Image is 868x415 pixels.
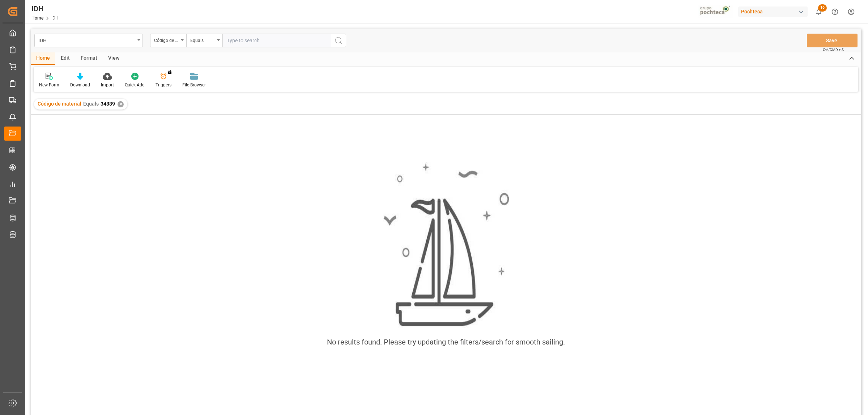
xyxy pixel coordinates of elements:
span: 16 [818,4,827,12]
span: 34889 [101,101,115,107]
div: IDH [31,3,59,14]
div: Download [70,82,90,88]
div: Pochteca [738,7,808,17]
span: Equals [83,101,99,107]
div: IDH [38,35,135,44]
button: open menu [186,34,222,47]
div: ✕ [118,101,124,107]
div: Quick Add [125,82,145,88]
div: Home [31,52,55,65]
img: pochtecaImg.jpg_1689854062.jpg [698,5,733,18]
div: Format [75,52,103,65]
div: View [103,52,125,65]
span: Código de material [38,101,81,107]
a: Home [31,16,43,21]
button: Pochteca [738,5,810,18]
div: Edit [55,52,75,65]
div: File Browser [182,82,206,88]
div: Código de material [154,35,179,44]
img: smooth_sailing.jpeg [383,162,509,328]
div: New Form [39,82,59,88]
div: Equals [190,35,215,44]
input: Type to search [222,34,331,47]
div: Import [101,82,114,88]
span: Ctrl/CMD + S [823,47,844,52]
div: No results found. Please try updating the filters/search for smooth sailing. [327,337,565,347]
button: open menu [34,34,143,47]
button: show 16 new notifications [810,4,827,20]
button: search button [331,34,346,47]
button: Save [807,34,858,47]
button: open menu [150,34,186,47]
button: Help Center [827,4,843,20]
